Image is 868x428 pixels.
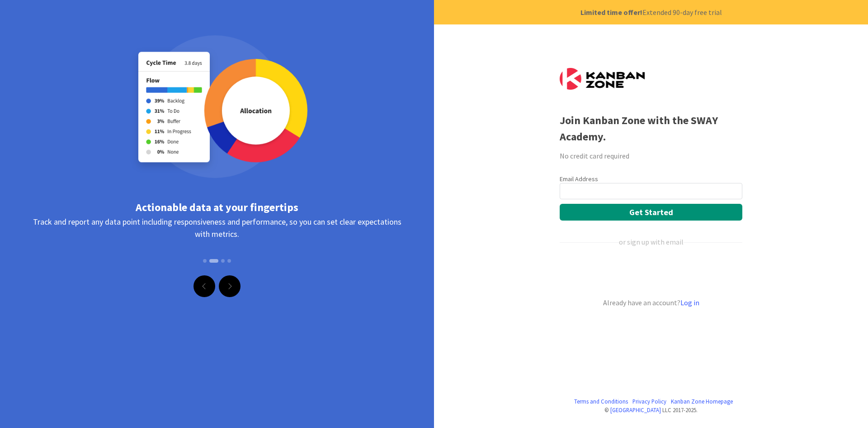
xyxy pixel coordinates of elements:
iframe: Sign in with Google Button [555,262,745,282]
div: or sign up with email [619,236,684,247]
div: Actionable data at your fingertips [32,199,402,216]
div: No credit card required [560,150,742,161]
a: [GEOGRAPHIC_DATA] [610,406,661,414]
button: Get Started [560,204,742,221]
button: Slide 2 [209,259,218,263]
button: Slide 3 [221,255,225,267]
a: Privacy Policy [632,397,666,406]
b: Limited time offer! [580,7,642,18]
a: Kanban Zone Homepage [671,397,733,406]
a: Terms and Conditions [574,397,628,406]
div: Track and report any data point including responsiveness and performance, so you can set clear ex... [32,216,402,274]
label: Email Address [560,175,598,183]
button: Slide 1 [203,255,207,267]
a: Log in [680,298,699,307]
button: Slide 4 [227,255,231,267]
b: Join Kanban Zone with the SWAY Academy. [560,113,718,144]
div: © LLC 2017- 2025 . [560,406,742,414]
img: Kanban Zone [560,68,645,90]
div: Already have an account? [560,297,742,308]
